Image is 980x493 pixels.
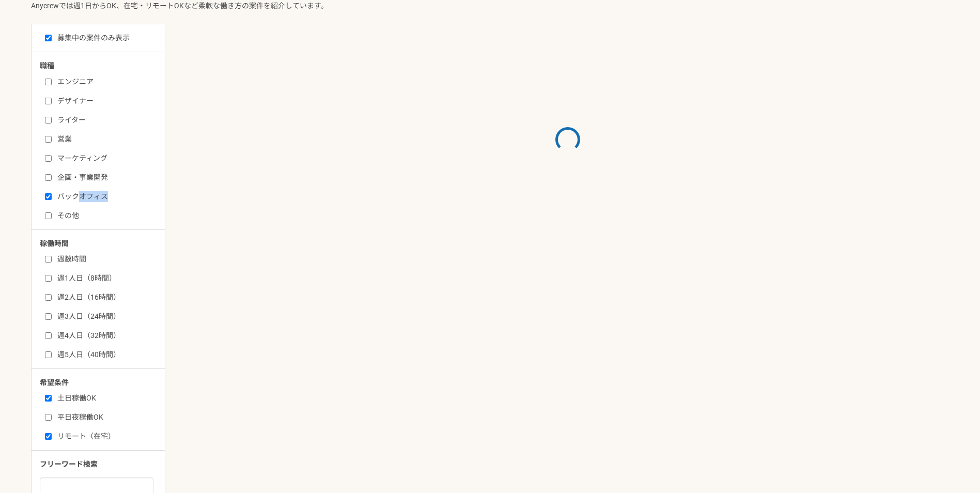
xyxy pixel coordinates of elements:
[45,76,164,87] label: エンジニア
[45,193,52,200] input: バックオフィス
[45,414,52,421] input: 平日夜稼働OK
[45,33,130,43] label: 募集中の案件のみ表示
[45,273,164,284] label: 週1人日（8時間）
[45,79,52,85] input: エンジニア
[45,292,164,303] label: 週2人日（16時間）
[40,460,98,469] span: フリーワード検索
[45,134,164,145] label: 営業
[45,96,164,106] label: デザイナー
[45,115,164,126] label: ライター
[45,431,164,442] label: リモート（在宅）
[45,294,52,301] input: 週2人日（16時間）
[45,191,164,202] label: バックオフィス
[45,174,52,181] input: 企画・事業開発
[45,153,164,164] label: マーケティング
[45,349,164,360] label: 週5人日（40時間）
[45,330,164,341] label: 週4人日（32時間）
[45,35,52,41] input: 募集中の案件のみ表示
[40,62,54,70] span: 職種
[45,433,52,440] input: リモート（在宅）
[45,172,164,183] label: 企画・事業開発
[40,378,69,387] span: 希望条件
[40,239,69,248] span: 稼働時間
[45,351,52,358] input: 週5人日（40時間）
[45,98,52,104] input: デザイナー
[45,155,52,162] input: マーケティング
[45,210,164,221] label: その他
[45,256,52,263] input: 週数時間
[45,117,52,124] input: ライター
[45,332,52,339] input: 週4人日（32時間）
[45,212,52,219] input: その他
[45,313,52,320] input: 週3人日（24時間）
[45,412,164,423] label: 平日夜稼働OK
[45,393,164,404] label: 土日稼働OK
[45,395,52,402] input: 土日稼働OK
[45,254,164,265] label: 週数時間
[45,311,164,322] label: 週3人日（24時間）
[45,136,52,143] input: 営業
[45,275,52,282] input: 週1人日（8時間）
